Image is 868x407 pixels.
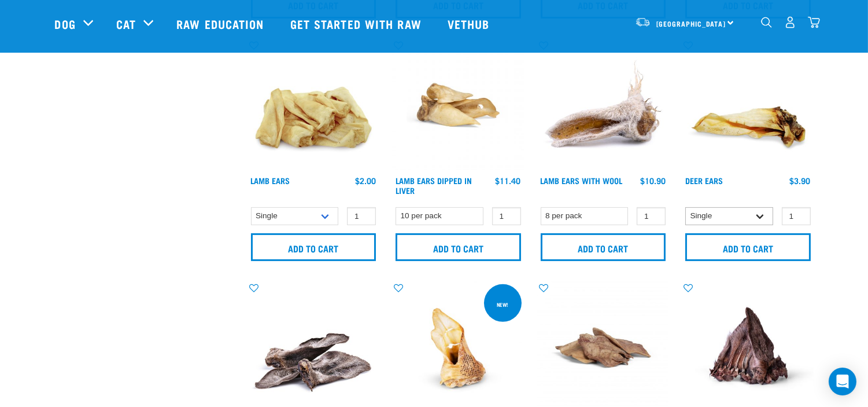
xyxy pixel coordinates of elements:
[541,233,666,261] input: Add to cart
[436,1,504,47] a: Vethub
[656,21,726,25] span: [GEOGRAPHIC_DATA]
[355,176,376,185] div: $2.00
[396,233,521,261] input: Add to cart
[279,1,436,47] a: Get started with Raw
[393,39,524,171] img: Lamb Ear Dipped Liver
[492,296,514,313] div: new!
[541,178,623,182] a: Lamb Ears with Wool
[784,16,796,28] img: user.png
[682,39,814,171] img: A Deer Ear Treat For Pets
[640,176,666,185] div: $10.90
[635,17,651,27] img: van-moving.png
[248,39,379,171] img: Pile Of Lamb Ears Treat For Pets
[808,16,820,28] img: home-icon@2x.png
[685,178,723,182] a: Deer Ears
[492,207,521,225] input: 1
[761,17,772,28] img: home-icon-1@2x.png
[396,178,472,192] a: Lamb Ears Dipped in Liver
[116,15,136,32] a: Cat
[55,15,76,32] a: Dog
[538,39,669,171] img: 1278 Lamb Ears Wool 01
[347,207,376,225] input: 1
[829,368,856,395] div: Open Intercom Messenger
[251,233,376,261] input: Add to cart
[165,1,278,47] a: Raw Education
[251,178,290,182] a: Lamb Ears
[782,207,811,225] input: 1
[637,207,666,225] input: 1
[790,176,811,185] div: $3.90
[496,176,521,185] div: $11.40
[685,233,811,261] input: Add to cart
